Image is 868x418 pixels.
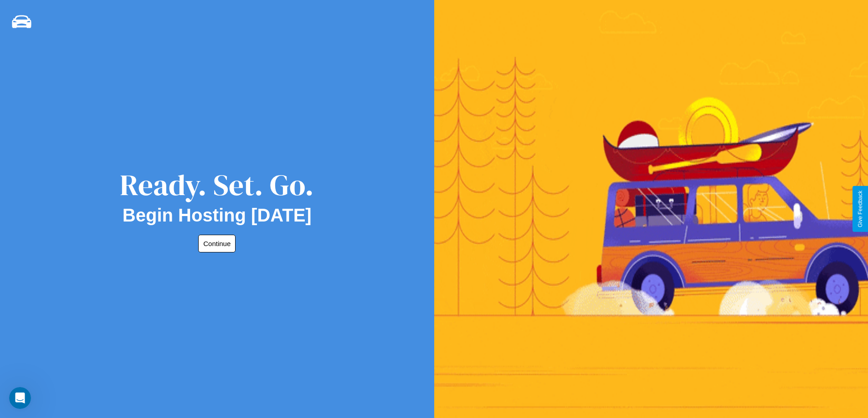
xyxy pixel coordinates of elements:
button: Continue [198,235,236,252]
div: Ready. Set. Go. [120,165,314,205]
h2: Begin Hosting [DATE] [123,205,312,226]
iframe: Intercom live chat [9,387,31,409]
div: Give Feedback [857,191,863,227]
